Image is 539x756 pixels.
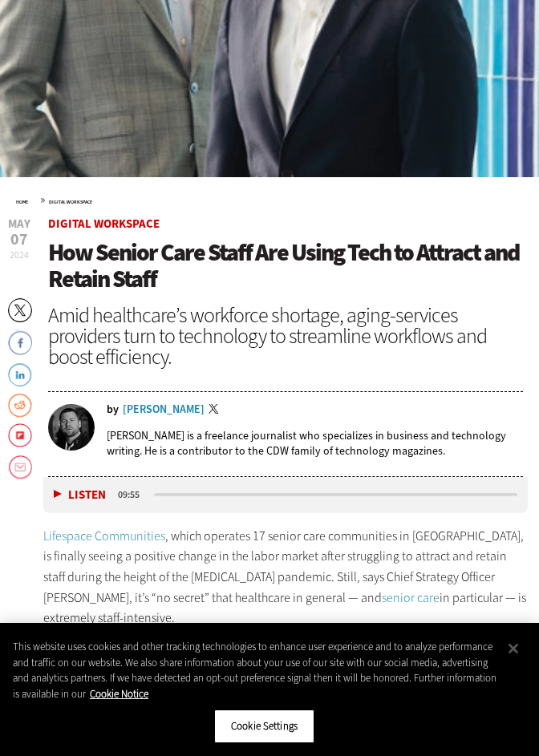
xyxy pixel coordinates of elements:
[115,487,152,502] div: duration
[214,710,314,743] button: Cookie Settings
[16,199,28,205] a: Home
[16,193,523,206] div: »
[107,428,523,459] p: [PERSON_NAME] is a freelance journalist who specializes in business and technology writing. He is...
[10,249,29,261] span: 2024
[90,687,148,701] a: More information about your privacy
[13,639,499,701] div: This website uses cookies and other tracking technologies to enhance user experience and to analy...
[48,305,523,367] div: Amid healthcare’s workforce shortage, aging-services providers turn to technology to streamline w...
[382,589,440,606] a: senior care
[49,199,92,205] a: Digital Workspace
[209,404,223,417] a: Twitter
[54,489,106,501] button: Listen
[43,526,528,629] p: , which operates 17 senior care communities in [GEOGRAPHIC_DATA], is finally seeing a positive ch...
[48,237,519,295] span: How Senior Care Staff Are Using Tech to Attract and Retain Staff
[123,404,205,415] a: [PERSON_NAME]
[43,528,165,544] a: Lifespace Communities
[48,216,160,232] a: Digital Workspace
[8,218,30,230] span: May
[107,404,119,415] span: by
[496,631,531,666] button: Close
[8,232,30,248] span: 07
[43,477,528,513] div: media player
